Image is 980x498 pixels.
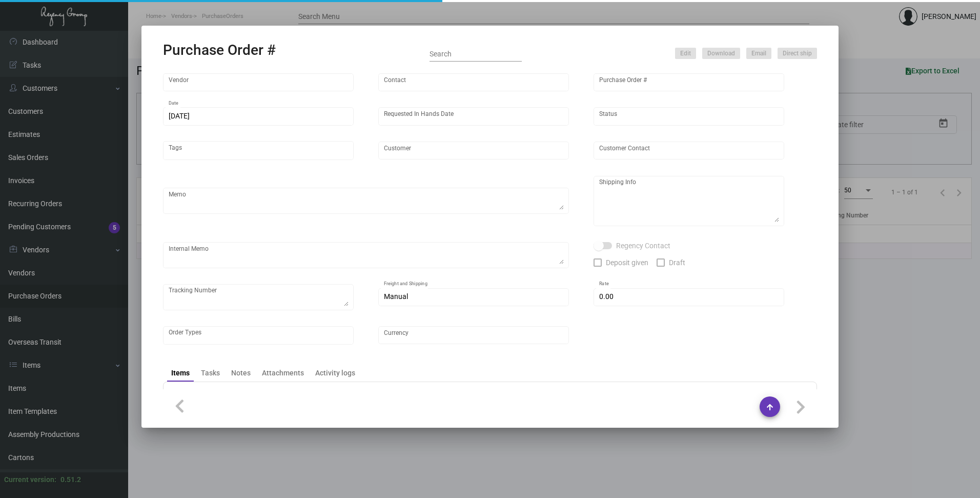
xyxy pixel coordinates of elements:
span: Manual [384,292,408,301]
button: Download [702,48,740,59]
button: Direct ship [778,48,817,59]
div: Items [171,368,190,379]
span: Download [707,49,735,58]
div: Attachments [262,368,304,379]
div: Current version: [4,474,56,485]
div: Tasks [201,368,220,379]
span: Regency Contact [616,240,670,252]
div: Notes [231,368,251,379]
span: Draft [669,256,685,269]
button: Edit [675,48,696,59]
span: Edit [680,49,691,58]
span: Direct ship [783,49,812,58]
span: Deposit given [606,256,648,269]
button: Email [746,48,771,59]
div: Activity logs [315,368,355,379]
div: 0.51.2 [60,474,81,485]
span: Email [751,49,766,58]
h2: Purchase Order # [163,42,276,59]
